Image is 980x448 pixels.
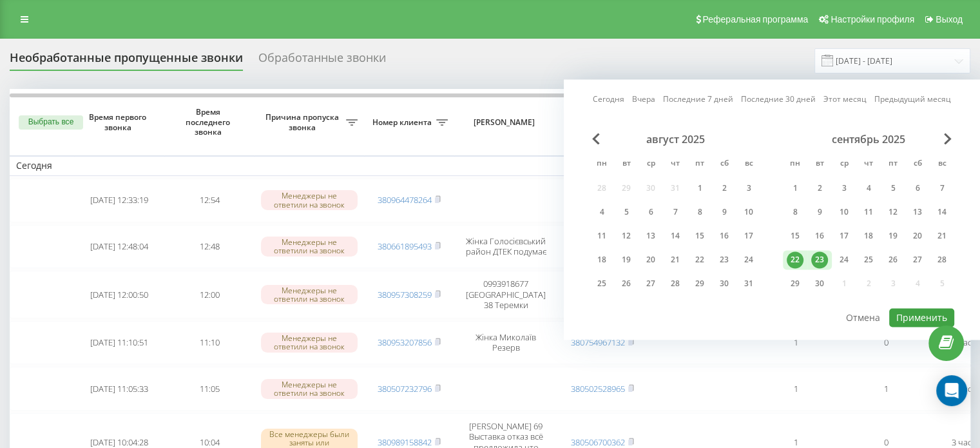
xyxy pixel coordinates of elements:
[807,202,832,222] div: вт 9 сент. 2025 г.
[592,133,600,144] span: Previous Month
[736,179,761,198] div: вс 3 авг. 2025 г.
[74,271,164,318] td: [DATE] 12:00:50
[751,321,841,365] td: 1
[836,180,852,197] div: 3
[832,202,856,222] div: ср 10 сент. 2025 г.
[690,155,709,174] abbr: пятница
[663,93,733,106] a: Последние 7 дней
[614,202,639,222] div: вт 5 авг. 2025 г.
[909,228,926,244] div: 20
[454,271,557,318] td: 0993918677 [GEOGRAPHIC_DATA] 38 Теремки
[783,226,807,246] div: пн 15 сент. 2025 г.
[859,155,878,174] abbr: четверг
[592,155,611,174] abbr: понедельник
[261,285,358,304] div: Менеджеры не ответили на звонок
[261,237,358,256] div: Менеджеры не ответили на звонок
[841,367,931,411] td: 1
[905,226,930,246] div: сб 20 сент. 2025 г.
[909,180,926,197] div: 6
[642,275,659,292] div: 27
[593,93,624,106] a: Сегодня
[811,251,828,268] div: 23
[811,180,828,197] div: 2
[934,228,950,244] div: 21
[667,204,684,220] div: 7
[944,133,952,144] span: Next Month
[834,155,854,174] abbr: среда
[934,204,950,220] div: 14
[856,250,881,269] div: чт 25 сент. 2025 г.
[618,228,635,244] div: 12
[836,228,852,244] div: 17
[930,226,954,246] div: вс 21 сент. 2025 г.
[712,202,736,222] div: сб 9 авг. 2025 г.
[883,155,903,174] abbr: пятница
[465,117,546,128] span: [PERSON_NAME]
[860,251,877,268] div: 25
[590,133,761,146] div: август 2025
[618,204,635,220] div: 5
[261,379,358,398] div: Менеджеры не ответили на звонок
[716,275,733,292] div: 30
[787,204,803,220] div: 8
[164,367,255,411] td: 11:05
[908,155,927,174] abbr: суббота
[909,251,926,268] div: 27
[687,179,712,198] div: пт 1 авг. 2025 г.
[783,274,807,293] div: пн 29 сент. 2025 г.
[663,202,687,222] div: чт 7 авг. 2025 г.
[84,112,154,132] span: Время первого звонка
[378,336,432,348] a: 380953207856
[936,375,967,406] div: Open Intercom Messenger
[666,155,685,174] abbr: четверг
[632,93,655,106] a: Вчера
[378,436,432,448] a: 380989158842
[691,204,708,220] div: 8
[934,251,950,268] div: 28
[712,274,736,293] div: сб 30 авг. 2025 г.
[639,274,663,293] div: ср 27 авг. 2025 г.
[164,225,255,269] td: 12:48
[74,225,164,269] td: [DATE] 12:48:04
[261,190,358,209] div: Менеджеры не ответили на звонок
[712,179,736,198] div: сб 2 авг. 2025 г.
[571,383,625,394] a: 380502528965
[663,274,687,293] div: чт 28 авг. 2025 г.
[930,250,954,269] div: вс 28 сент. 2025 г.
[614,226,639,246] div: вт 12 авг. 2025 г.
[787,180,803,197] div: 1
[164,271,255,318] td: 12:00
[642,251,659,268] div: 20
[885,204,901,220] div: 12
[614,250,639,269] div: вт 19 авг. 2025 г.
[860,204,877,220] div: 11
[889,308,954,327] button: Применить
[932,155,952,174] abbr: воскресенье
[691,275,708,292] div: 29
[454,321,557,365] td: Жінка Миколаїв Резерв
[740,251,757,268] div: 24
[736,274,761,293] div: вс 31 авг. 2025 г.
[856,179,881,198] div: чт 4 сент. 2025 г.
[740,204,757,220] div: 10
[841,321,931,365] td: 0
[10,51,243,71] div: Необработанные пропущенные звонки
[175,107,244,137] span: Время последнего звонка
[751,367,841,411] td: 1
[593,251,610,268] div: 18
[687,202,712,222] div: пт 8 авг. 2025 г.
[905,202,930,222] div: сб 13 сент. 2025 г.
[811,275,828,292] div: 30
[881,202,905,222] div: пт 12 сент. 2025 г.
[370,117,436,128] span: Номер клиента
[874,93,951,106] a: Предыдущий месяц
[860,228,877,244] div: 18
[378,289,432,300] a: 380957308259
[691,228,708,244] div: 15
[836,204,852,220] div: 10
[823,93,867,106] a: Этот месяц
[712,250,736,269] div: сб 23 авг. 2025 г.
[811,228,828,244] div: 16
[740,180,757,197] div: 3
[909,204,926,220] div: 13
